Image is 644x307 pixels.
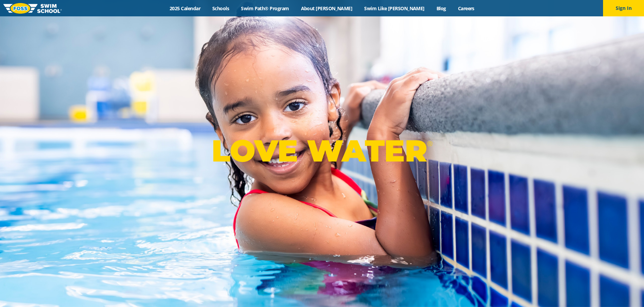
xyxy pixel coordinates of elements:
a: About [PERSON_NAME] [295,5,358,12]
a: Schools [206,5,235,12]
img: FOSS Swim School Logo [3,3,62,14]
p: LOVE WATER [212,133,432,169]
a: Careers [452,5,480,12]
a: Blog [430,5,452,12]
a: Swim Path® Program [235,5,295,12]
a: Swim Like [PERSON_NAME] [358,5,431,12]
a: 2025 Calendar [164,5,206,12]
sup: ® [427,139,432,148]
